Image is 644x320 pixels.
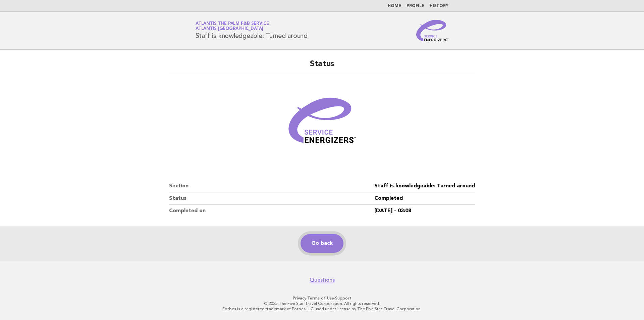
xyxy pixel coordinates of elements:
a: Support [335,296,352,301]
a: History [430,4,448,8]
dd: Completed [374,192,475,205]
a: Home [388,4,401,8]
dt: Status [169,192,374,205]
p: · · [117,295,527,301]
dd: Staff is knowledgeable: Turned around [374,180,475,192]
span: Atlantis [GEOGRAPHIC_DATA] [196,27,263,31]
a: Privacy [293,296,306,301]
dt: Section [169,180,374,192]
h2: Status [169,59,475,75]
a: Go back [301,234,343,253]
p: Forbes is a registered trademark of Forbes LLC used under license by The Five Star Travel Corpora... [117,306,527,312]
a: Questions [310,277,335,283]
h1: Staff is knowledgeable: Turned around [196,22,308,39]
a: Atlantis the Palm F&B ServiceAtlantis [GEOGRAPHIC_DATA] [196,21,269,31]
a: Terms of Use [307,296,334,301]
img: Service Energizers [416,20,448,41]
dt: Completed on [169,205,374,217]
img: Verified [282,83,362,164]
p: © 2025 The Five Star Travel Corporation. All rights reserved. [117,301,527,306]
dd: [DATE] - 03:08 [374,205,475,217]
a: Profile [407,4,424,8]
